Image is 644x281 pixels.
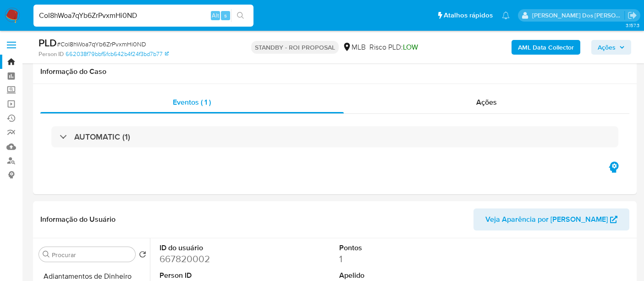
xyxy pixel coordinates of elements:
span: Ações [476,97,497,107]
b: Person ID [39,50,64,58]
span: # CoI8hWoa7qYb6ZrPvxmHi0ND [57,39,146,49]
button: AML Data Collector [512,40,580,55]
button: Procurar [43,251,50,258]
div: AUTOMATIC (1) [51,126,618,147]
dt: Apelido [339,270,450,281]
span: Ações [598,40,616,55]
p: STANDBY - ROI PROPOSAL [251,41,339,54]
input: Pesquise usuários ou casos... [33,10,253,22]
span: Alt [212,11,219,20]
a: 662038f79bbf5fcb642b4f24f3bd7b77 [66,50,169,58]
a: Sair [627,11,637,20]
h1: Informação do Caso [40,67,629,76]
div: MLB [342,42,366,52]
dt: ID do usuário [160,243,270,253]
span: Atalhos rápidos [444,11,493,20]
b: PLD [39,35,57,50]
dd: 1 [339,253,450,265]
button: Veja Aparência por [PERSON_NAME] [473,208,629,230]
span: LOW [403,42,418,52]
dt: Person ID [160,270,270,281]
a: Notificações [502,11,510,19]
button: search-icon [231,9,250,22]
button: Ações [591,40,631,55]
h3: AUTOMATIC (1) [74,132,130,142]
dt: Pontos [339,243,450,253]
span: Risco PLD: [369,42,418,52]
span: Eventos ( 1 ) [173,97,211,107]
b: AML Data Collector [518,40,574,55]
input: Procurar [52,251,132,259]
span: s [224,11,227,20]
span: Veja Aparência por [PERSON_NAME] [485,208,608,230]
button: Retornar ao pedido padrão [139,251,146,261]
h1: Informação do Usuário [40,215,116,224]
p: renato.lopes@mercadopago.com.br [532,11,625,20]
dd: 667820002 [160,253,270,265]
